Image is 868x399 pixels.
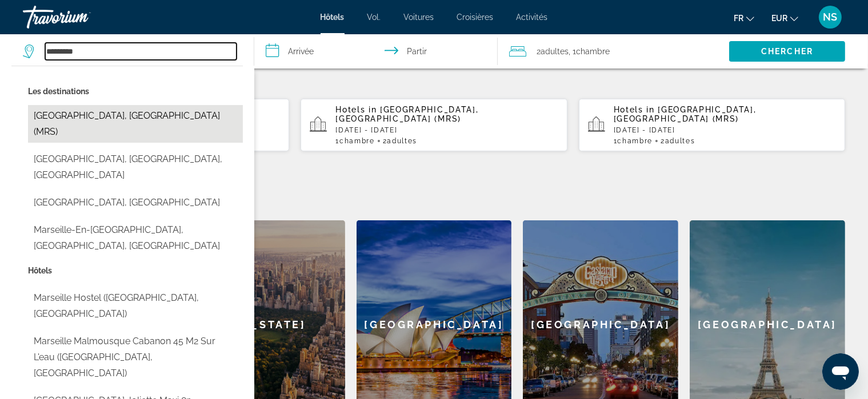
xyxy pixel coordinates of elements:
p: Your Recent Searches [23,64,845,87]
font: , 1 [569,47,576,56]
span: [GEOGRAPHIC_DATA], [GEOGRAPHIC_DATA] (MRS) [614,105,757,123]
font: fr [734,14,743,23]
button: Select hotel: Marseille Malmousque Cabanon 45 M2 Sur L'eau (Marseille, FR) [28,331,243,384]
button: Select city: Marseille - Provence Airport, France [28,192,243,213]
span: Hotels in [335,105,377,114]
font: EUR [771,14,787,23]
button: Hotels in [GEOGRAPHIC_DATA], [GEOGRAPHIC_DATA] (MRS)[DATE] - [DATE]1Chambre2Adultes [301,98,567,152]
span: Adultes [387,137,417,145]
span: Hotels in [614,105,655,114]
input: Rechercher une destination hôtelière [45,43,237,60]
span: 2 [661,137,695,145]
span: Chambre [339,137,375,145]
span: 1 [335,137,374,145]
p: [DATE] - [DATE] [614,126,836,134]
button: Menu utilisateur [815,5,845,29]
button: Select hotel: Marseille hostel (Saint Petersburg, RU) [28,287,243,325]
button: Sélectionnez la date d'arrivée et de départ [254,34,497,68]
span: 1 [614,137,653,145]
button: Hotels in [GEOGRAPHIC_DATA], [GEOGRAPHIC_DATA] (MRS)[DATE] - [DATE]1Chambre2Adultes [579,98,845,152]
font: 2 [537,47,541,56]
button: Changer de langue [734,10,754,26]
a: Croisières [457,13,494,22]
p: City options [28,83,243,99]
font: adultes [541,47,569,56]
button: Changer de devise [771,10,798,26]
a: Hôtels [321,13,345,22]
a: Travorium [23,2,137,32]
button: Select city: Marseille, France (MRS) [28,105,243,143]
p: [DATE] - [DATE] [335,126,558,134]
span: Adultes [665,137,695,145]
h2: Destinations en vedette [23,186,845,209]
font: Chambre [576,47,610,56]
a: Voitures [404,13,434,22]
span: Chambre [617,137,653,145]
span: 2 [383,137,417,145]
span: [GEOGRAPHIC_DATA], [GEOGRAPHIC_DATA] (MRS) [335,105,478,123]
button: Select city: Marseille-En-Beauvaisis, Oise, France [28,219,243,257]
font: NS [823,11,838,23]
button: Recherche [729,41,845,62]
button: Voyageurs : 2 adultes, 0 enfants [498,34,729,68]
a: Activités [517,13,548,22]
a: Vol. [367,13,381,22]
button: Select city: Marseillette, Carcassonne, France [28,148,243,186]
iframe: Bouton de lancement de la fenêtre de messagerie [822,353,859,390]
p: Hotel options [28,263,243,279]
font: Chercher [761,47,813,56]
